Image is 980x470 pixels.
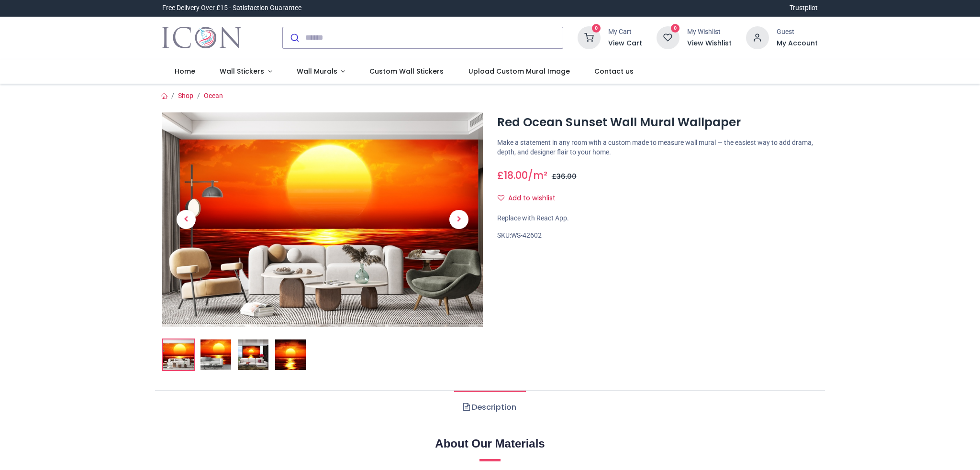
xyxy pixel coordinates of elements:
[162,24,241,51] a: Logo of Icon Wall Stickers
[369,66,444,76] span: Custom Wall Stickers
[449,210,468,229] span: Next
[454,391,525,424] a: Description
[687,39,732,48] a: View Wishlist
[578,33,601,41] a: 0
[275,339,306,370] img: WS-42602-04
[608,27,642,37] div: My Cart
[238,339,268,370] img: WS-42602-03
[790,3,818,13] a: Trustpilot
[497,168,528,182] span: £
[204,92,223,99] a: Ocean
[162,436,818,452] h2: About Our Materials
[207,59,284,84] a: Wall Stickers
[177,210,196,229] span: Previous
[671,24,680,33] sup: 0
[283,27,305,48] button: Submit
[552,172,577,181] span: £
[497,138,818,157] p: Make a statement in any room with a custom made to measure wall mural — the easiest way to add dr...
[528,168,547,182] span: /m²
[497,231,818,240] div: SKU:
[497,114,818,131] h1: Red Ocean Sunset Wall Mural Wallpaper
[657,33,679,41] a: 0
[557,172,577,181] span: 36.00
[435,144,483,295] a: Next
[498,195,504,201] i: Add to wishlist
[497,190,564,207] button: Add to wishlistAdd to wishlist
[175,66,195,76] span: Home
[687,27,732,37] div: My Wishlist
[504,168,528,182] span: 18.00
[497,214,818,223] div: Replace with React App.
[162,24,241,51] img: Icon Wall Stickers
[178,92,193,99] a: Shop
[220,66,264,76] span: Wall Stickers
[162,112,483,327] img: Red Ocean Sunset Wall Mural Wallpaper
[777,27,818,37] div: Guest
[200,339,231,370] img: WS-42602-02
[297,66,337,76] span: Wall Murals
[284,59,357,84] a: Wall Murals
[162,144,210,295] a: Previous
[163,339,194,370] img: Red Ocean Sunset Wall Mural Wallpaper
[608,39,642,48] a: View Cart
[468,66,570,76] span: Upload Custom Mural Image
[511,231,542,239] span: WS-42602
[594,66,634,76] span: Contact us
[592,24,601,33] sup: 0
[777,39,818,48] a: My Account
[162,3,301,13] div: Free Delivery Over £15 - Satisfaction Guarantee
